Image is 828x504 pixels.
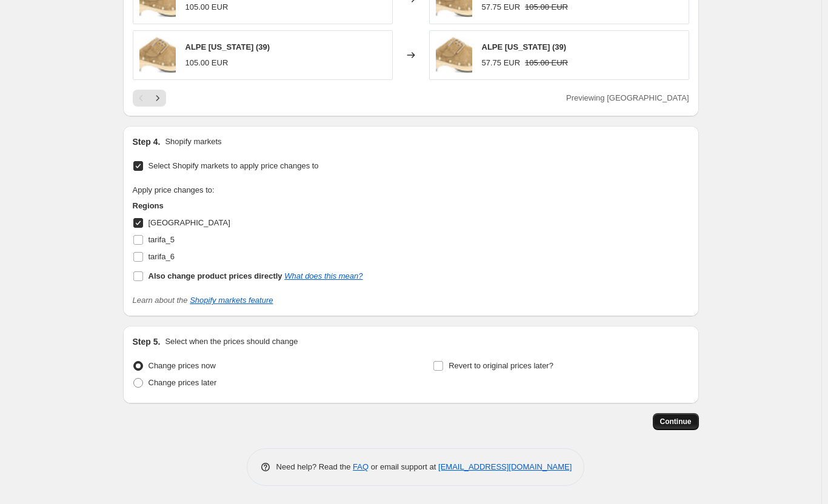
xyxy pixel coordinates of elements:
[149,361,216,370] span: Change prices now
[149,90,166,107] button: Next
[525,1,568,13] strike: 105.00 EUR
[139,37,176,73] img: alpe-woman-35-alpe-arizona-46824632418602_80x.jpg
[284,271,362,280] a: What does this mean?
[566,93,689,102] span: Previewing [GEOGRAPHIC_DATA]
[165,336,298,348] p: Select when the prices should change
[660,417,692,426] span: Continue
[438,462,572,471] a: [EMAIL_ADDRESS][DOMAIN_NAME]
[482,42,567,51] span: ALPE [US_STATE] (39)
[436,37,472,73] img: alpe-woman-35-alpe-arizona-46824632418602_80x.jpg
[369,462,438,471] span: or email support at
[185,42,270,51] span: ALPE [US_STATE] (39)
[133,90,166,107] nav: Pagination
[653,413,699,430] button: Continue
[133,336,161,348] h2: Step 5.
[276,462,353,471] span: Need help? Read the
[185,1,229,13] div: 105.00 EUR
[133,136,161,148] h2: Step 4.
[482,57,521,69] div: 57.75 EUR
[133,185,215,194] span: Apply price changes to:
[185,57,229,69] div: 105.00 EUR
[165,136,221,148] p: Shopify markets
[353,462,369,471] a: FAQ
[482,1,521,13] div: 57.75 EUR
[133,200,363,212] h3: Regions
[149,218,230,227] span: [GEOGRAPHIC_DATA]
[149,161,319,170] span: Select Shopify markets to apply price changes to
[525,57,568,69] strike: 105.00 EUR
[149,252,175,261] span: tarifa_6
[190,296,273,305] a: Shopify markets feature
[149,235,175,244] span: tarifa_5
[149,271,282,280] b: Also change product prices directly
[149,378,217,387] span: Change prices later
[133,296,273,305] i: Learn about the
[449,361,553,370] span: Revert to original prices later?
